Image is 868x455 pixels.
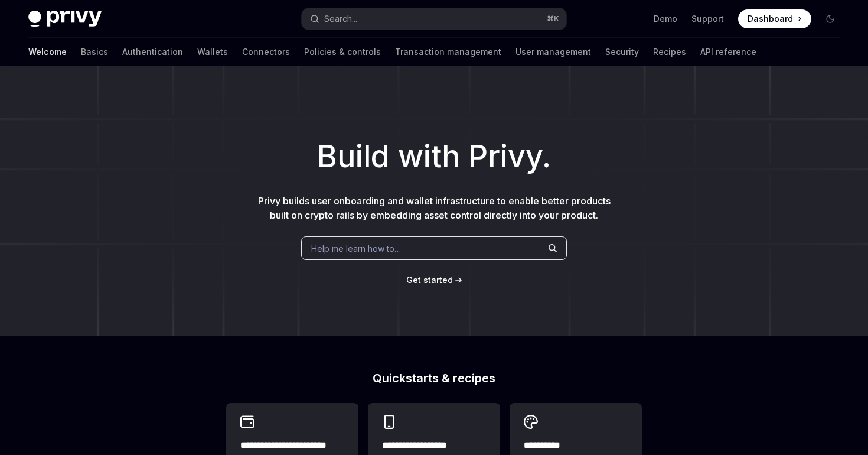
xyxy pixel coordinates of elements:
a: Authentication [122,38,183,66]
button: Toggle dark mode [821,9,840,28]
a: Transaction management [395,38,501,66]
a: Connectors [242,38,290,66]
a: Welcome [28,38,67,66]
a: Security [605,38,639,66]
a: Demo [654,13,677,25]
span: Help me learn how to… [311,242,401,255]
span: Get started [406,275,453,285]
h2: Quickstarts & recipes [226,372,642,384]
span: ⌘ K [547,14,559,24]
a: Support [691,13,724,25]
a: Wallets [197,38,228,66]
button: Search...⌘K [302,8,566,30]
img: dark logo [28,11,102,27]
a: Policies & controls [304,38,381,66]
a: User management [515,38,591,66]
span: Privy builds user onboarding and wallet infrastructure to enable better products built on crypto ... [258,195,611,221]
div: Search... [324,12,357,26]
a: Dashboard [738,9,811,28]
h1: Build with Privy. [19,134,849,180]
a: API reference [700,38,756,66]
a: Basics [81,38,108,66]
a: Recipes [653,38,686,66]
a: Get started [406,274,453,286]
span: Dashboard [748,13,793,25]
